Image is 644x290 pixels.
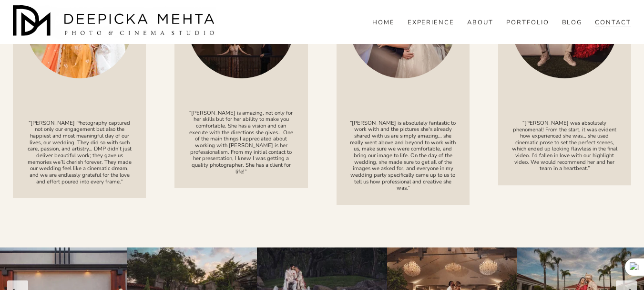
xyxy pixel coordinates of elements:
[13,5,218,39] img: Austin Wedding Photographer - Deepicka Mehta Photography &amp; Cinematography
[506,19,549,27] a: PORTFOLIO
[372,19,395,27] a: HOME
[26,120,133,185] p: “[PERSON_NAME] Photography captured not only our engagement but also the happiest and most meanin...
[408,19,455,27] a: EXPERIENCE
[562,19,583,27] span: BLOG
[467,19,493,27] a: ABOUT
[188,110,294,175] p: “[PERSON_NAME] is amazing, not only for her skills but for her ability to make you comfortable. S...
[349,120,456,192] p: “[PERSON_NAME] is absolutely fantastic to work with and the pictures she's already shared with us...
[511,120,618,172] p: “[PERSON_NAME] was absolutely phenomenal! From the start, it was evident how experienced she was…...
[595,19,631,27] a: CONTACT
[562,19,583,27] a: folder dropdown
